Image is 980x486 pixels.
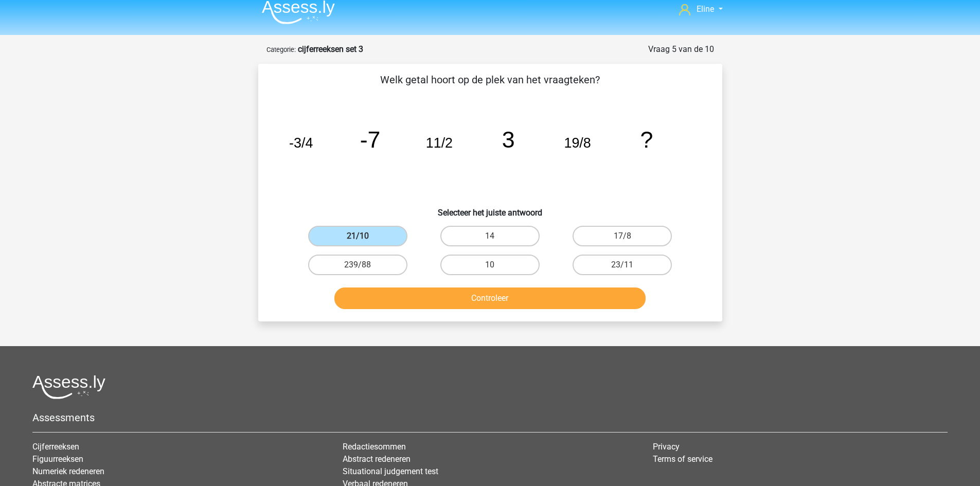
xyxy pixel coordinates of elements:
[32,454,83,464] a: Figuurreeksen
[308,226,407,246] label: 21/10
[653,454,712,464] a: Terms of service
[360,127,380,152] tspan: -7
[308,255,407,275] label: 239/88
[334,287,646,309] button: Controleer
[343,454,411,464] a: Abstract redeneren
[32,375,105,399] img: Assessly logo
[266,46,296,53] small: Categorie:
[275,72,706,87] p: Welk getal hoort op de plek van het vraagteken?
[640,127,653,152] tspan: ?
[343,466,438,476] a: Situational judgement test
[573,226,672,246] label: 17/8
[648,43,714,56] div: Vraag 5 van de 10
[440,226,540,246] label: 14
[275,200,706,218] h6: Selecteer het juiste antwoord
[425,135,452,151] tspan: 11/2
[32,442,79,452] a: Cijferreeksen
[32,466,104,476] a: Numeriek redeneren
[502,127,514,152] tspan: 3
[653,442,680,452] a: Privacy
[675,3,726,15] a: Eline
[343,442,406,452] a: Redactiesommen
[440,255,540,275] label: 10
[298,44,363,54] strong: cijferreeksen set 3
[697,4,714,14] span: Eline
[573,255,672,275] label: 23/11
[289,135,313,151] tspan: -3/4
[32,411,948,424] h5: Assessments
[564,135,591,151] tspan: 19/8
